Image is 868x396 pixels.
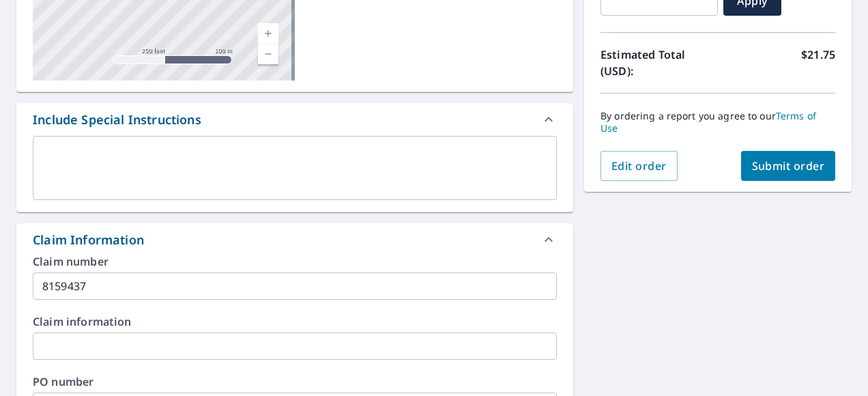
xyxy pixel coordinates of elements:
[601,110,835,135] p: By ordering a report you agree to our
[601,109,816,135] a: Terms of Use
[33,256,557,267] label: Claim number
[752,158,825,173] span: Submit order
[611,158,667,173] span: Edit order
[33,316,557,327] label: Claim information
[741,151,836,181] button: Submit order
[258,44,278,64] a: Current Level 17, Zoom Out
[33,231,144,249] div: Claim Information
[601,151,678,181] button: Edit order
[33,376,557,387] label: PO number
[801,46,835,79] p: $21.75
[258,23,278,44] a: Current Level 17, Zoom In
[16,223,573,256] div: Claim Information
[33,111,201,129] div: Include Special Instructions
[16,103,573,136] div: Include Special Instructions
[601,46,718,79] p: Estimated Total (USD):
